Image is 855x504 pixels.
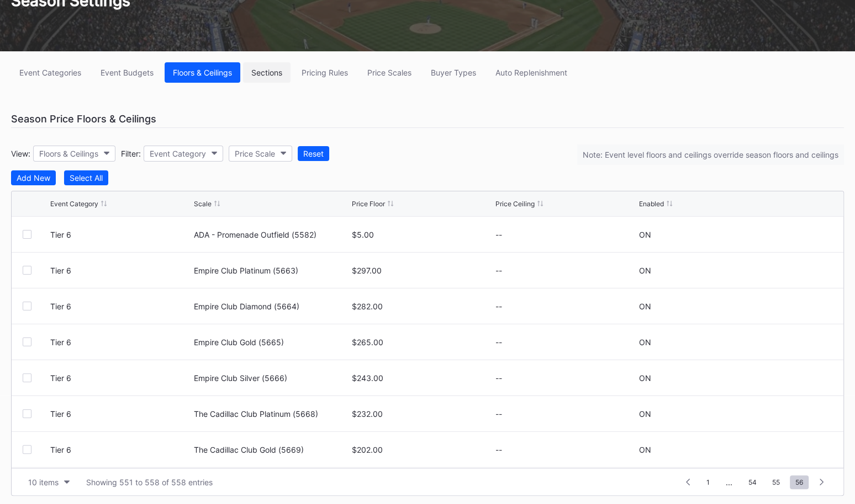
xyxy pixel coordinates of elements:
[495,200,535,208] div: Price Ceiling
[423,62,484,83] button: Buyer Types
[121,149,141,158] div: Filter:
[194,302,349,311] div: Empire Club Diamond (5664)
[352,373,493,383] div: $243.00
[251,68,282,77] div: Sections
[50,337,191,347] div: Tier 6
[92,62,162,83] button: Event Budgets
[11,170,56,185] button: Add New
[767,475,785,489] span: 55
[86,478,213,487] div: Showing 551 to 558 of 558 entries
[144,146,223,162] button: Event Category
[50,302,191,311] div: Tier 6
[33,146,115,162] button: Floors & Ceilings
[495,445,636,454] div: --
[50,200,98,208] div: Event Category
[352,337,493,347] div: $265.00
[487,62,576,83] button: Auto Replenishment
[431,68,476,77] div: Buyer Types
[293,62,356,83] button: Pricing Rules
[23,475,75,490] button: 10 items
[194,409,349,419] div: The Cadillac Club Platinum (5668)
[50,266,191,275] div: Tier 6
[302,68,348,77] div: Pricing Rules
[11,62,89,83] button: Event Categories
[352,409,493,419] div: $232.00
[50,409,191,419] div: Tier 6
[173,68,232,77] div: Floors & Ceilings
[11,110,844,128] div: Season Price Floors & Ceilings
[243,62,291,83] button: Sections
[639,409,651,419] div: ON
[194,266,349,275] div: Empire Club Platinum (5663)
[352,445,493,454] div: $202.00
[17,173,50,183] div: Add New
[11,149,30,158] div: View:
[495,409,636,419] div: --
[495,337,636,347] div: --
[639,445,651,454] div: ON
[639,266,651,275] div: ON
[50,373,191,383] div: Tier 6
[194,200,212,208] div: Scale
[495,266,636,275] div: --
[194,230,349,239] div: ADA - Promenade Outfield (5582)
[352,302,493,311] div: $282.00
[352,200,385,208] div: Price Floor
[495,230,636,239] div: --
[19,68,81,77] div: Event Categories
[639,200,664,208] div: Enabled
[639,373,651,383] div: ON
[495,373,636,383] div: --
[639,337,651,347] div: ON
[150,149,206,158] div: Event Category
[28,478,59,487] div: 10 items
[352,230,493,239] div: $5.00
[495,302,636,311] div: --
[64,170,108,185] button: Select All
[352,266,493,275] div: $297.00
[298,146,329,161] button: Reset
[359,62,420,83] button: Price Scales
[194,445,349,454] div: The Cadillac Club Gold (5669)
[717,478,741,487] div: ...
[165,62,240,83] button: Floors & Ceilings
[743,475,762,489] span: 54
[194,373,349,383] div: Empire Club Silver (5666)
[229,146,292,162] button: Price Scale
[639,230,651,239] div: ON
[701,475,715,489] span: 1
[50,230,191,239] div: Tier 6
[194,337,349,347] div: Empire Club Gold (5665)
[577,144,844,165] div: Note: Event level floors and ceilings override season floors and ceilings
[367,68,411,77] div: Price Scales
[790,475,809,489] span: 56
[303,149,324,158] div: Reset
[101,68,154,77] div: Event Budgets
[39,149,98,158] div: Floors & Ceilings
[495,68,567,77] div: Auto Replenishment
[70,173,103,183] div: Select All
[639,302,651,311] div: ON
[235,149,275,158] div: Price Scale
[50,445,191,454] div: Tier 6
